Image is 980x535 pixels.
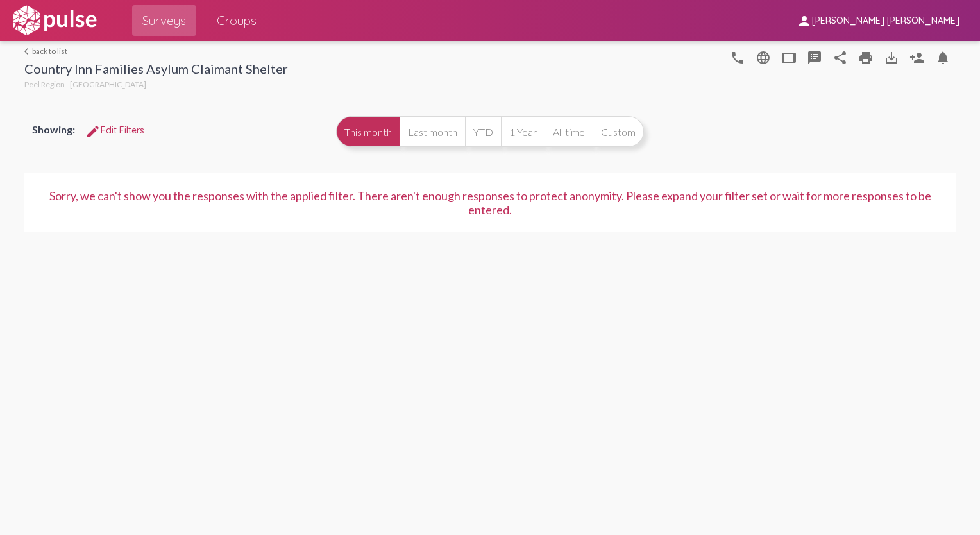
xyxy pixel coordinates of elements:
[909,50,925,65] mat-icon: Person
[781,50,797,65] mat-icon: tablet
[400,116,465,147] button: Last month
[207,5,267,36] a: Groups
[24,47,32,55] mat-icon: arrow_back_ios
[501,116,545,147] button: 1 Year
[336,116,400,147] button: This month
[756,50,771,65] mat-icon: language
[132,5,196,36] a: Surveys
[85,124,144,136] span: Edit Filters
[24,46,288,56] a: back to list
[935,50,950,65] mat-icon: Bell
[75,119,155,142] button: Edit FiltersEdit Filters
[24,61,288,80] div: Country Inn Families Asylum Claimant Shelter
[465,116,501,147] button: YTD
[802,44,827,70] button: speaker_notes
[827,44,853,70] button: Share
[812,15,959,27] span: [PERSON_NAME] [PERSON_NAME]
[884,50,899,65] mat-icon: Download
[725,44,750,70] button: language
[786,8,970,32] button: [PERSON_NAME] [PERSON_NAME]
[879,44,904,70] button: Download
[797,13,812,29] mat-icon: person
[24,80,146,89] span: Peel Region - [GEOGRAPHIC_DATA]
[904,44,930,70] button: Person
[142,9,186,32] span: Surveys
[853,44,879,70] a: print
[858,50,874,65] mat-icon: print
[807,50,822,65] mat-icon: speaker_notes
[832,50,848,65] mat-icon: Share
[32,123,75,135] span: Showing:
[593,116,644,147] button: Custom
[545,116,593,147] button: All time
[217,9,257,32] span: Groups
[730,50,745,65] mat-icon: language
[750,44,776,70] button: language
[85,124,101,139] mat-icon: Edit Filters
[776,44,802,70] button: tablet
[40,189,940,217] div: Sorry, we can't show you the responses with the applied filter. There aren't enough responses to ...
[10,4,99,37] img: white-logo.svg
[930,44,956,70] button: Bell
